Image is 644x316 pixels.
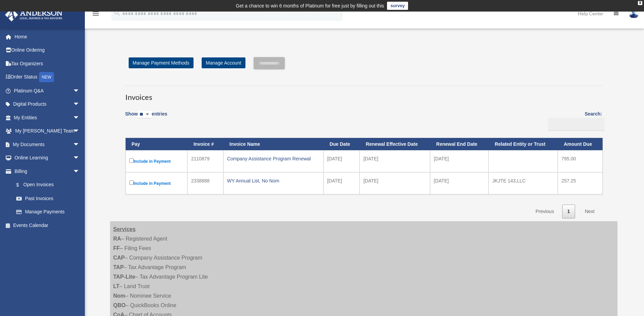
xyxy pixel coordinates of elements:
[129,180,134,185] input: Include in Payment
[629,8,639,18] img: User Pic
[236,2,384,10] div: Get a chance to win 6 months of Platinum for free just by filling out this
[73,111,87,125] span: arrow_drop_down
[530,205,559,218] a: Previous
[5,30,90,43] a: Home
[223,138,324,151] th: Invoice Name: activate to sort column ascending
[5,138,90,151] a: My Documentsarrow_drop_down
[5,84,90,98] a: Platinum Q&Aarrow_drop_down
[113,236,121,242] strong: RA
[10,192,87,205] a: Past Invoices
[430,150,489,172] td: [DATE]
[5,111,90,124] a: My Entitiesarrow_drop_down
[5,218,90,232] a: Events Calendar
[562,205,575,218] a: 1
[39,72,54,82] div: NEW
[129,157,184,165] label: Include in Payment
[73,164,87,178] span: arrow_drop_down
[227,176,320,186] div: WY Annual List, No Nom
[5,151,90,165] a: Online Learningarrow_drop_down
[126,138,187,151] th: Pay: activate to sort column descending
[489,138,557,151] th: Related Entity or Trust: activate to sort column ascending
[638,1,642,5] div: close
[324,172,360,194] td: [DATE]
[3,8,65,21] img: Anderson Advisors Platinum Portal
[558,138,603,151] th: Amount Due: activate to sort column ascending
[558,172,603,194] td: 257.25
[113,293,126,299] strong: Nom
[125,86,602,103] h3: Invoices
[113,226,136,232] strong: Services
[113,255,125,261] strong: CAP
[113,283,119,289] strong: LT
[5,57,90,70] a: Tax Organizers
[430,138,489,151] th: Renewal End Date: activate to sort column ascending
[5,70,90,84] a: Order StatusNEW
[5,98,90,111] a: Digital Productsarrow_drop_down
[125,110,167,125] label: Show entries
[113,302,126,308] strong: QBO
[129,57,194,68] a: Manage Payment Methods
[92,10,100,18] i: menu
[5,124,90,138] a: My [PERSON_NAME] Teamarrow_drop_down
[138,111,152,119] select: Showentries
[10,205,87,219] a: Manage Payments
[129,158,134,163] input: Include in Payment
[387,2,408,10] a: survey
[113,9,121,17] i: search
[187,172,223,194] td: 2338888
[113,274,135,280] strong: TAP-Lite
[324,138,360,151] th: Due Date: activate to sort column ascending
[73,124,87,138] span: arrow_drop_down
[227,154,320,163] div: Company Assistance Program Renewal
[580,205,600,218] a: Next
[360,172,430,194] td: [DATE]
[10,178,83,192] a: $Open Invoices
[546,110,602,131] label: Search:
[113,245,120,251] strong: FF
[73,84,87,98] span: arrow_drop_down
[73,98,87,111] span: arrow_drop_down
[20,181,23,189] span: $
[113,264,124,270] strong: TAP
[202,57,245,68] a: Manage Account
[489,172,557,194] td: JKJTE 143,LLC
[324,150,360,172] td: [DATE]
[73,138,87,152] span: arrow_drop_down
[430,172,489,194] td: [DATE]
[360,150,430,172] td: [DATE]
[5,43,90,57] a: Online Ordering
[187,150,223,172] td: 2110879
[5,164,87,178] a: Billingarrow_drop_down
[73,151,87,165] span: arrow_drop_down
[558,150,603,172] td: 795.00
[92,12,100,18] a: menu
[187,138,223,151] th: Invoice #: activate to sort column ascending
[129,179,184,188] label: Include in Payment
[360,138,430,151] th: Renewal Effective Date: activate to sort column ascending
[548,118,605,131] input: Search:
